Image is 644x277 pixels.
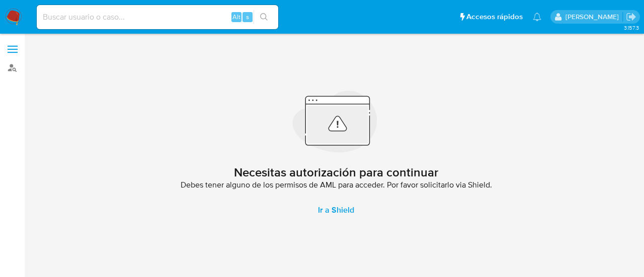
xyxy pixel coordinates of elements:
[181,180,492,190] span: Debes tener alguno de los permisos de AML para acceder. Por favor solicitarlo via Shield.
[232,12,240,22] span: Alt
[626,12,636,22] a: Salir
[566,12,622,22] p: federico.dibella@mercadolibre.com
[246,12,249,22] span: s
[533,13,541,21] a: Notificaciones
[306,198,366,222] a: Ir a Shield
[234,165,438,180] h2: Necesitas autorización para continuar
[466,12,523,22] span: Accesos rápidos
[318,198,354,222] span: Ir a Shield
[37,11,278,24] input: Buscar usuario o caso...
[254,10,274,24] button: search-icon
